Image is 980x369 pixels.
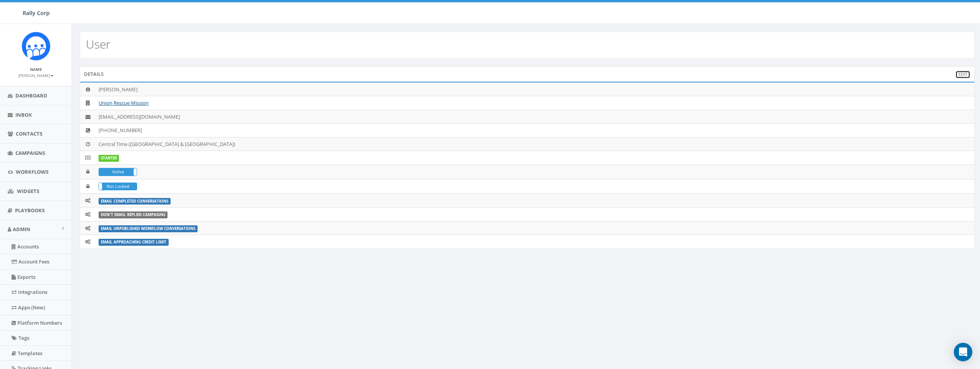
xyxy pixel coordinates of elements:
a: [PERSON_NAME] [18,72,54,79]
td: [PHONE_NUMBER] [95,124,974,138]
span: Dashboard [15,92,47,99]
span: Campaigns [15,149,45,156]
img: Icon_1.png [22,32,50,60]
h2: User [86,38,111,50]
span: Contacts [16,130,42,137]
td: Central Time ([GEOGRAPHIC_DATA] & [GEOGRAPHIC_DATA]) [95,137,974,151]
label: Email Completed Conversations [99,198,171,205]
a: Union Rescue Mission [99,99,149,106]
div: LockedNot Locked [99,183,137,191]
td: [EMAIL_ADDRESS][DOMAIN_NAME] [95,110,974,124]
span: Inbox [15,111,32,118]
span: Playbooks [15,207,45,214]
span: Workflows [16,168,49,175]
td: [PERSON_NAME] [95,82,974,96]
label: Email Approaching Credit Limit [99,239,169,246]
span: Admin [13,226,30,233]
label: Not Locked [99,183,137,190]
div: Details [80,66,975,82]
small: Name [30,67,42,72]
div: Open Intercom Messenger [954,343,972,361]
label: Active [99,168,137,176]
label: STARTER [99,155,119,162]
div: ActiveIn Active [99,168,137,176]
a: Edit [955,70,970,79]
label: Don't Email Replied Campaigns [99,211,168,218]
small: [PERSON_NAME] [18,73,54,78]
span: Widgets [17,188,39,195]
label: Email Unpublished Workflow Conversations [99,225,198,232]
span: Rally Corp [23,9,50,17]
